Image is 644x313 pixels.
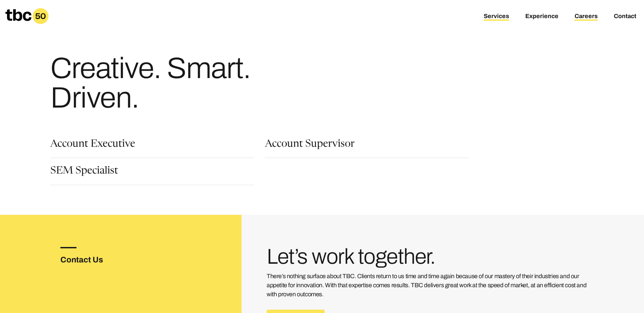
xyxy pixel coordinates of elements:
h3: Contact Us [60,254,125,266]
a: Homepage [5,8,49,24]
a: Contact [614,13,636,21]
h1: Creative. Smart. Driven. [50,54,308,113]
a: SEM Specialist [50,166,118,178]
a: Account Supervisor [265,139,355,151]
a: Careers [575,13,598,21]
a: Services [484,13,509,21]
a: Account Executive [50,139,135,151]
a: Experience [525,13,558,21]
h3: Let’s work together. [267,247,594,266]
p: There’s nothing surface about TBC. Clients return to us time and time again because of our master... [267,272,594,299]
